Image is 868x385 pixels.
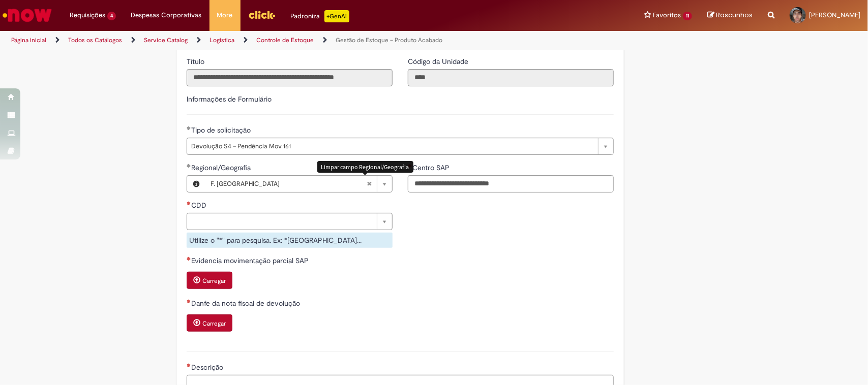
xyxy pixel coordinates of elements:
[107,12,116,20] span: 4
[1,5,53,25] img: ServiceNow
[809,11,860,19] span: [PERSON_NAME]
[248,7,276,22] img: click_logo_yellow_360x200.png
[131,10,202,20] span: Despesas Corporativas
[716,10,753,20] span: Rascunhos
[209,36,234,44] a: Logistica
[324,10,349,22] p: +GenAi
[362,176,377,192] abbr: Limpar campo Regional/Geografia
[291,10,349,22] div: Padroniza
[217,10,233,20] span: More
[191,256,311,265] span: Evidencia movimentação parcial SAP
[653,10,681,20] span: Favoritos
[408,69,614,86] input: Código da Unidade
[187,164,191,168] span: Obrigatório Preenchido
[408,57,470,66] span: Somente leitura - Código da Unidade
[191,163,253,172] span: Regional/Geografia
[412,163,452,172] span: Centro SAP
[187,201,191,205] span: Necessários
[144,36,188,44] a: Service Catalog
[317,161,413,173] div: Limpar campo Regional/Geografia
[191,201,208,210] span: CDD
[707,11,753,20] a: Rascunhos
[408,56,470,67] label: Somente leitura - Código da Unidade
[8,31,571,50] ul: Trilhas de página
[70,10,105,20] span: Requisições
[187,256,191,261] span: Necessários
[187,126,191,130] span: Obrigatório Preenchido
[68,36,122,44] a: Todos os Catálogos
[191,138,593,154] span: Devolução S4 – Pendência Mov 161
[683,12,692,20] span: 11
[211,176,367,192] span: F. [GEOGRAPHIC_DATA]
[336,36,442,44] a: Gestão de Estoque – Produto Acabado
[187,233,393,248] div: Utilize o "*" para pesquisa. Ex: *[GEOGRAPHIC_DATA]...
[191,299,302,308] span: Danfe da nota fiscal de devolução
[187,176,205,192] button: Regional/Geografia, Visualizar este registro F. Rio de Janeiro
[187,299,191,303] span: Necessários
[187,272,232,289] button: Carregar anexo de Evidencia movimentação parcial SAP Required
[408,175,614,192] input: Centro SAP
[187,69,393,86] input: Título
[256,36,314,44] a: Controle de Estoque
[187,57,206,66] span: Somente leitura - Título
[11,36,46,44] a: Página inicial
[202,277,226,285] small: Carregar
[187,213,393,230] a: Limpar campo CDD
[205,176,392,192] a: F. [GEOGRAPHIC_DATA]Limpar campo Regional/Geografia
[187,363,191,367] span: Necessários
[187,56,206,67] label: Somente leitura - Título
[187,94,272,104] label: Informações de Formulário
[191,363,225,372] span: Descrição
[187,314,232,332] button: Carregar anexo de Danfe da nota fiscal de devolução Required
[191,125,253,135] span: Tipo de solicitação
[202,319,226,328] small: Carregar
